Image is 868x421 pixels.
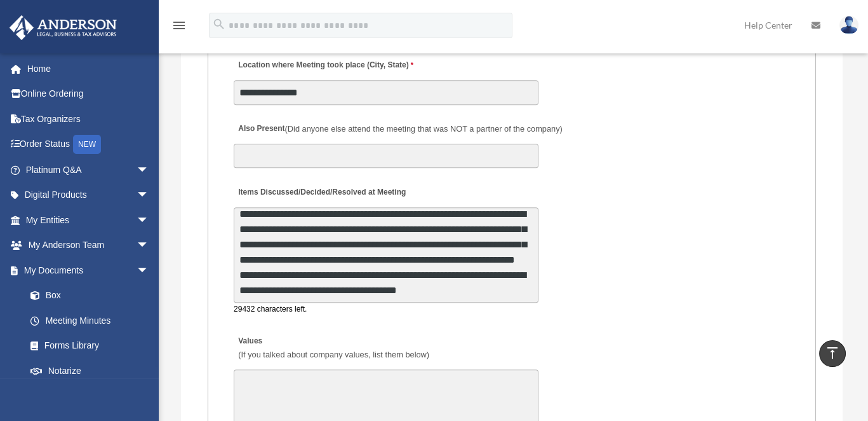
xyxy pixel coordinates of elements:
[137,233,162,259] span: arrow_drop_down
[9,56,168,81] a: Home
[238,350,429,359] span: (If you talked about company values, list them below)
[73,135,101,154] div: NEW
[137,157,162,183] span: arrow_drop_down
[9,157,168,183] a: Platinum Q&Aarrow_drop_down
[9,233,168,258] a: My Anderson Teamarrow_drop_down
[819,340,846,367] a: vertical_align_top
[212,17,226,31] i: search
[234,121,566,138] label: Also Present
[6,15,121,40] img: Anderson Advisors Platinum Portal
[9,183,168,208] a: Digital Productsarrow_drop_down
[234,184,409,201] label: Items Discussed/Decided/Resolved at Meeting
[137,258,162,284] span: arrow_drop_down
[839,16,858,34] img: User Pic
[18,333,168,359] a: Forms Library
[9,106,168,132] a: Tax Organizers
[9,207,168,233] a: My Entitiesarrow_drop_down
[137,207,162,233] span: arrow_drop_down
[825,345,840,361] i: vertical_align_top
[137,183,162,209] span: arrow_drop_down
[9,258,168,283] a: My Documentsarrow_drop_down
[18,283,168,308] a: Box
[234,333,432,364] label: Values
[9,132,168,158] a: Order StatusNEW
[234,303,538,316] div: 29432 characters left.
[18,308,162,333] a: Meeting Minutes
[18,358,168,383] a: Notarize
[234,57,417,74] label: Location where Meeting took place (City, State)
[171,22,187,33] a: menu
[285,124,563,134] span: (Did anyone else attend the meeting that was NOT a partner of the company)
[9,81,168,107] a: Online Ordering
[171,18,187,33] i: menu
